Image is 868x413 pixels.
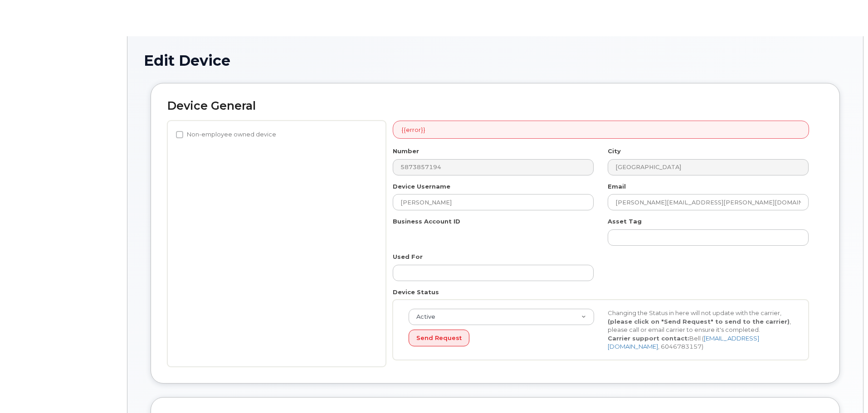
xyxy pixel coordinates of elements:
[393,147,419,155] label: Number
[608,335,689,342] strong: Carrier support contact:
[393,253,423,261] label: Used For
[167,100,823,112] h2: Device General
[608,335,759,350] a: [EMAIL_ADDRESS][DOMAIN_NAME]
[393,121,809,139] div: {{error}}
[393,288,439,296] label: Device Status
[409,330,469,346] button: Send Request
[144,53,847,68] h1: Edit Device
[608,147,621,155] label: City
[393,182,450,191] label: Device Username
[393,217,460,226] label: Business Account ID
[176,131,183,138] input: Non-employee owned device
[608,182,626,191] label: Email
[608,318,790,325] strong: (please click on "Send Request" to send to the carrier)
[608,217,642,226] label: Asset Tag
[176,129,276,140] label: Non-employee owned device
[601,309,800,351] div: Changing the Status in here will not update with the carrier, , please call or email carrier to e...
